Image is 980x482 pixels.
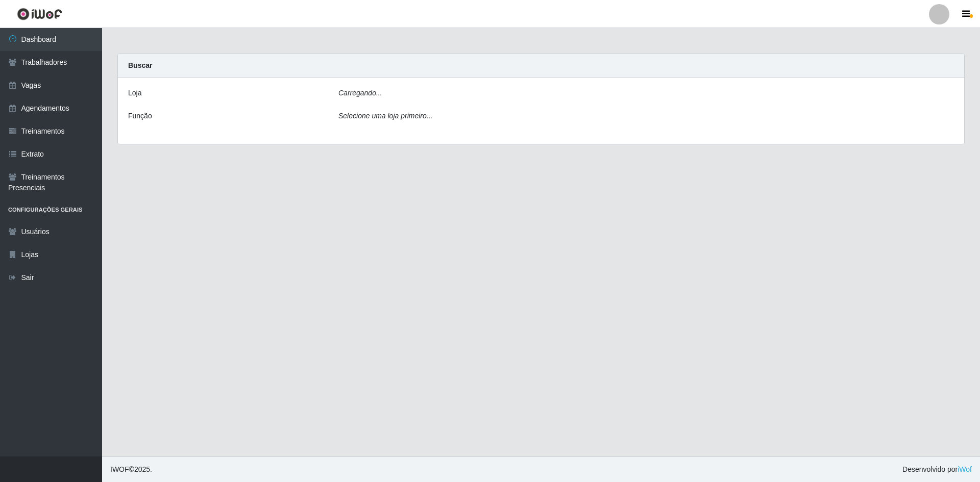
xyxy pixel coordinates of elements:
[110,464,152,475] span: © 2025 .
[128,111,152,121] label: Função
[902,464,972,475] span: Desenvolvido por
[338,89,382,97] i: Carregando...
[128,88,141,98] label: Loja
[110,465,129,473] span: IWOF
[128,61,152,69] strong: Buscar
[958,465,972,473] a: iWof
[17,8,62,20] img: CoreUI Logo
[338,112,432,120] i: Selecione uma loja primeiro...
